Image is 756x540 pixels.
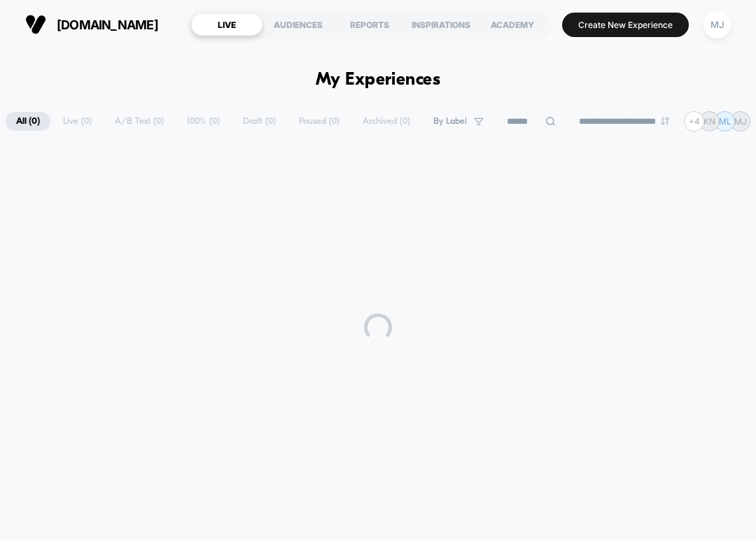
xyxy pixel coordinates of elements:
p: KN [703,116,715,127]
button: [DOMAIN_NAME] [21,13,162,36]
div: AUDIENCES [262,13,334,36]
p: ML [719,116,731,127]
button: Create New Experience [562,13,689,37]
span: [DOMAIN_NAME] [57,17,158,32]
p: MJ [734,116,747,127]
span: By Label [433,116,467,127]
div: LIVE [191,13,262,36]
div: MJ [703,11,731,38]
button: MJ [699,10,735,39]
img: end [661,117,669,125]
div: REPORTS [334,13,405,36]
img: Visually logo [25,14,46,35]
div: ACADEMY [477,13,548,36]
div: + 4 [684,111,704,132]
h1: My Experiences [316,70,441,90]
span: All ( 0 ) [6,112,50,131]
div: INSPIRATIONS [405,13,477,36]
